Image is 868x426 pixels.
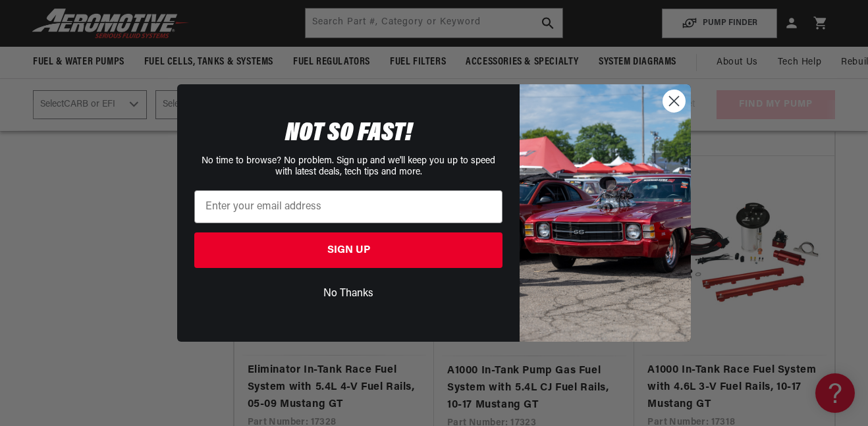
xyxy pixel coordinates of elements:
button: SIGN UP [194,232,502,268]
img: 85cdd541-2605-488b-b08c-a5ee7b438a35.jpeg [520,84,691,341]
input: Enter your email address [194,190,502,223]
span: NOT SO FAST! [285,120,412,147]
span: No time to browse? No problem. Sign up and we'll keep you up to speed with latest deals, tech tip... [202,156,495,177]
button: Close dialog [663,90,686,113]
button: No Thanks [194,281,502,306]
